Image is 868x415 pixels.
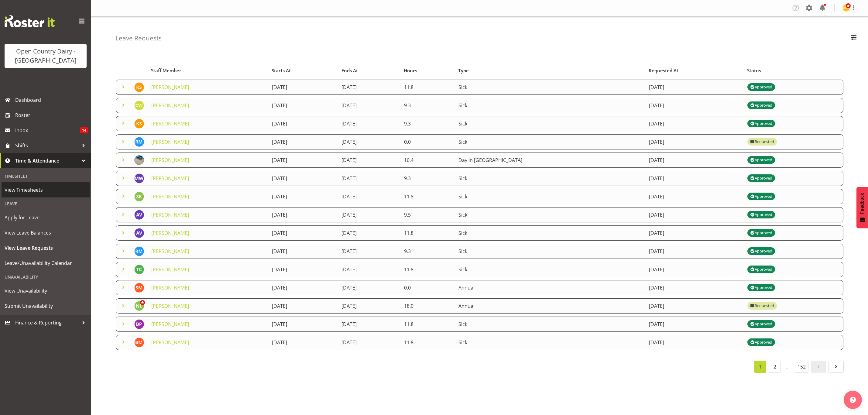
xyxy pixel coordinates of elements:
td: 9.5 [400,207,455,222]
a: [PERSON_NAME] [151,284,189,291]
a: Submit Unavailability [2,298,90,314]
a: View Timesheets [2,182,90,197]
td: [DATE] [645,153,744,168]
img: barry-mcintosh7389.jpg [134,338,144,347]
span: Dashboard [15,95,88,105]
div: Approved [750,321,772,328]
td: [DATE] [645,98,744,113]
td: [DATE] [338,189,400,204]
td: [DATE] [338,171,400,186]
td: Sick [455,80,645,95]
div: Requested [750,138,774,146]
div: Approved [750,211,772,218]
td: [DATE] [645,80,744,95]
td: 11.8 [400,189,455,204]
a: [PERSON_NAME] [151,139,189,145]
td: [DATE] [338,134,400,149]
td: [DATE] [338,80,400,95]
td: [DATE] [268,225,338,241]
button: Filter Employees [847,32,860,45]
td: [DATE] [645,244,744,259]
img: rick-murphy11702.jpg [134,246,144,256]
td: [DATE] [645,335,744,350]
td: [DATE] [338,153,400,168]
a: [PERSON_NAME] [151,175,189,182]
td: [DATE] [645,317,744,332]
td: [DATE] [268,134,338,149]
td: [DATE] [338,280,400,295]
td: Sick [455,171,645,186]
td: Sick [455,189,645,204]
a: [PERSON_NAME] [151,84,189,91]
span: Roster [15,111,88,120]
span: Hours [404,67,417,74]
td: 11.8 [400,225,455,241]
a: [PERSON_NAME] [151,193,189,200]
img: help-xxl-2.png [850,397,856,403]
td: [DATE] [645,134,744,149]
td: Sick [455,335,645,350]
span: Shifts [15,141,79,150]
a: 152 [795,361,808,373]
div: Requested [750,302,774,310]
a: [PERSON_NAME] [151,211,189,218]
img: andy-van-brecht9849.jpg [134,210,144,220]
img: bradley-parkhill7395.jpg [134,319,144,329]
span: Time & Attendance [15,156,79,165]
td: 9.3 [400,98,455,113]
a: [PERSON_NAME] [151,102,189,109]
td: Day In [GEOGRAPHIC_DATA] [455,153,645,168]
div: Open Country Dairy - [GEOGRAPHIC_DATA] [11,47,81,65]
span: View Timesheets [5,185,87,194]
td: 9.3 [400,244,455,259]
img: Rosterit website logo [5,15,55,27]
td: [DATE] [268,298,338,314]
div: Leave [2,197,90,210]
td: [DATE] [645,262,744,277]
span: Requested At [649,67,678,74]
a: [PERSON_NAME] [151,230,189,236]
a: [PERSON_NAME] [151,339,189,346]
span: View Leave Balances [5,228,87,237]
td: Sick [455,207,645,222]
td: [DATE] [645,189,744,204]
td: [DATE] [338,317,400,332]
span: Apply for Leave [5,213,87,222]
a: [PERSON_NAME] [151,266,189,273]
td: [DATE] [338,244,400,259]
img: leon-harrison5c2f3339fd17ca37e44f2f954d40a40d.png [134,155,144,165]
td: [DATE] [338,207,400,222]
td: [DATE] [268,98,338,113]
td: 11.8 [400,317,455,332]
a: View Leave Balances [2,225,90,240]
td: Sick [455,98,645,113]
img: rick-murphy11702.jpg [134,137,144,147]
td: Annual [455,280,645,295]
td: [DATE] [268,189,338,204]
div: Approved [750,102,772,109]
div: Unavailability [2,271,90,283]
span: Status [747,67,761,74]
div: Approved [750,266,772,273]
td: [DATE] [645,280,744,295]
span: Finance & Reporting [15,318,79,327]
td: 11.8 [400,80,455,95]
div: Approved [750,339,772,346]
td: 9.3 [400,171,455,186]
td: [DATE] [645,116,744,131]
a: [PERSON_NAME] [151,157,189,163]
td: [DATE] [268,280,338,295]
td: Sick [455,317,645,332]
span: Type [458,67,469,74]
td: [DATE] [268,171,338,186]
td: Sick [455,262,645,277]
a: [PERSON_NAME] [151,321,189,328]
span: Feedback [859,193,865,214]
a: Leave/Unavailability Calendar [2,256,90,271]
td: [DATE] [338,225,400,241]
td: [DATE] [338,335,400,350]
img: kevin-stuck7439.jpg [134,82,144,92]
td: Sick [455,134,645,149]
td: [DATE] [645,225,744,241]
td: [DATE] [268,317,338,332]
